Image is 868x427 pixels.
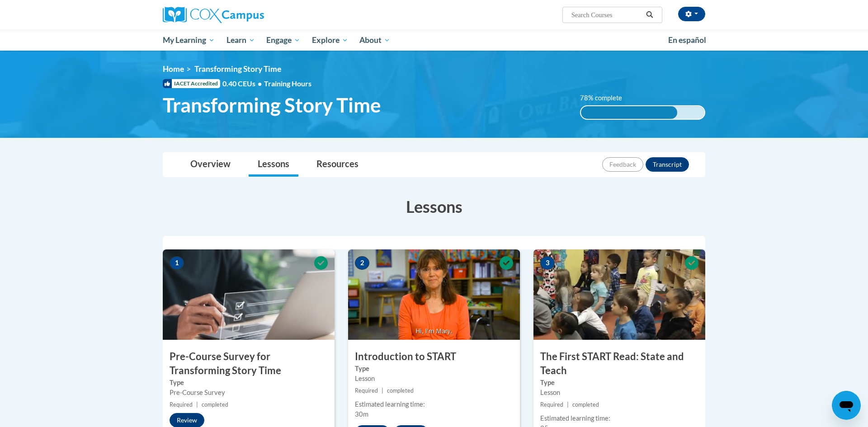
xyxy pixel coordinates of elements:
[181,153,240,177] a: Overview
[540,401,563,408] span: Required
[312,35,348,46] span: Explore
[567,401,569,408] span: |
[540,388,698,398] div: Lesson
[264,79,311,88] span: Training Hours
[170,388,328,398] div: Pre-Course Survey
[355,399,513,409] div: Estimated learning time:
[540,413,698,423] div: Estimated learning time:
[832,391,861,420] iframe: Button to launch messaging window
[306,30,354,51] a: Explore
[163,79,220,88] span: IACET Accredited
[387,387,414,394] span: completed
[163,350,335,378] h3: Pre-Course Survey for Transforming Story Time
[355,374,513,384] div: Lesson
[163,64,184,74] a: Home
[643,9,656,20] button: Search
[571,9,643,20] input: Search Courses
[163,7,335,23] a: Cox Campus
[581,106,677,119] div: 78% complete
[602,157,643,172] button: Feedback
[355,256,369,270] span: 2
[163,249,335,340] img: Course Image
[226,35,255,46] span: Learn
[258,79,262,88] span: •
[355,410,368,418] span: 30m
[170,378,328,388] label: Type
[163,7,264,23] img: Cox Campus
[354,30,396,51] a: About
[222,79,264,89] span: 0.40 CEUs
[307,153,368,177] a: Resources
[533,350,705,378] h3: The First START Read: State and Teach
[194,64,281,74] span: Transforming Story Time
[157,30,221,51] a: My Learning
[572,401,599,408] span: completed
[163,93,381,117] span: Transforming Story Time
[170,256,184,270] span: 1
[163,195,705,218] h3: Lessons
[382,387,383,394] span: |
[163,35,215,46] span: My Learning
[260,30,306,51] a: Engage
[266,35,300,46] span: Engage
[533,249,705,340] img: Course Image
[170,401,193,408] span: Required
[249,153,298,177] a: Lessons
[196,401,198,408] span: |
[149,30,719,51] div: Main menu
[221,30,261,51] a: Learn
[348,249,520,340] img: Course Image
[355,364,513,374] label: Type
[202,401,228,408] span: completed
[540,256,555,270] span: 3
[580,93,632,103] label: 78% complete
[646,157,689,172] button: Transcript
[359,35,390,46] span: About
[355,387,378,394] span: Required
[348,350,520,364] h3: Introduction to START
[540,378,698,388] label: Type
